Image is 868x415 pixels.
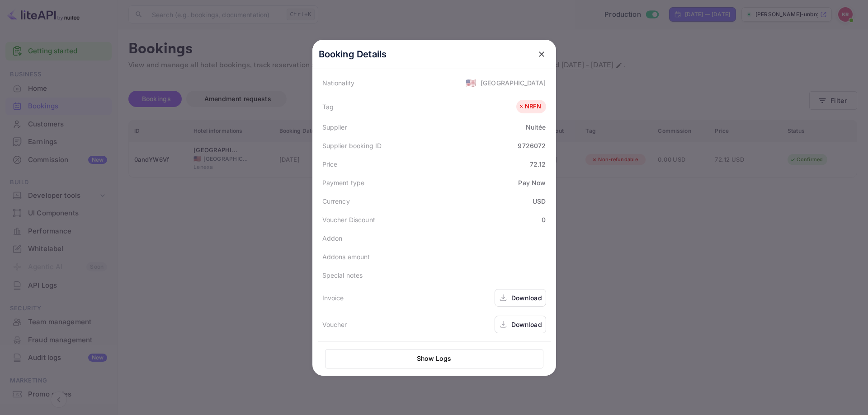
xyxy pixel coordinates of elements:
[322,196,350,206] div: Currency
[530,159,546,169] div: 72.12
[466,75,476,91] span: United States
[519,102,542,111] div: NRFN
[526,122,546,132] div: Nuitée
[518,178,546,187] div: Pay Now
[322,320,347,329] div: Voucher
[322,215,375,224] div: Voucher Discount
[322,293,344,303] div: Invoice
[533,196,546,206] div: USD
[322,159,338,169] div: Price
[322,141,382,150] div: Supplier booking ID
[319,47,387,61] p: Booking Details
[511,320,542,329] div: Download
[322,102,334,112] div: Tag
[518,141,546,150] div: 9726072
[322,178,365,187] div: Payment type
[322,233,343,243] div: Addon
[322,78,355,88] div: Nationality
[533,46,550,62] button: close
[322,252,370,261] div: Addons amount
[325,349,543,368] button: Show Logs
[511,293,542,303] div: Download
[322,122,347,132] div: Supplier
[481,78,546,88] div: [GEOGRAPHIC_DATA]
[322,270,363,280] div: Special notes
[542,215,546,224] div: 0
